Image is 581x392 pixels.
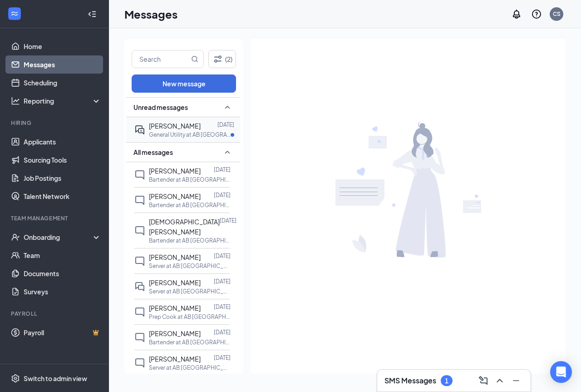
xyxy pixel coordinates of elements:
[149,192,201,200] span: [PERSON_NAME]
[149,364,231,372] p: Server at AB [GEOGRAPHIC_DATA]
[511,9,522,20] svg: Notifications
[134,225,145,236] svg: ChatInactive
[134,281,145,292] svg: DoubleChat
[149,288,231,295] p: Server at AB [GEOGRAPHIC_DATA]
[24,37,101,55] a: Home
[149,131,231,139] p: General Utility at AB [GEOGRAPHIC_DATA]
[214,328,231,336] p: [DATE]
[133,103,188,112] span: Unread messages
[214,252,231,260] p: [DATE]
[149,218,220,236] span: [DEMOGRAPHIC_DATA][PERSON_NAME]
[222,102,233,113] svg: SmallChevronUp
[212,54,223,65] svg: Filter
[214,166,231,174] p: [DATE]
[149,201,231,209] p: Bartender at AB [GEOGRAPHIC_DATA]
[10,9,19,18] svg: WorkstreamLogo
[24,74,101,92] a: Scheduling
[24,264,101,283] a: Documents
[134,332,145,343] svg: ChatInactive
[134,169,145,180] svg: ChatInactive
[149,262,231,270] p: Server at AB [GEOGRAPHIC_DATA]
[149,304,201,312] span: [PERSON_NAME]
[134,195,145,206] svg: ChatInactive
[24,283,101,301] a: Surveys
[24,96,102,105] div: Reporting
[24,133,101,151] a: Applicants
[509,373,523,388] button: Minimize
[134,357,145,368] svg: ChatInactive
[124,6,177,22] h1: Messages
[478,375,489,386] svg: ComposeMessage
[149,338,231,346] p: Bartender at AB [GEOGRAPHIC_DATA]
[24,169,101,187] a: Job Postings
[24,246,101,264] a: Team
[149,278,201,287] span: [PERSON_NAME]
[11,214,99,222] div: Team Management
[133,148,173,157] span: All messages
[149,122,201,130] span: [PERSON_NAME]
[24,151,101,169] a: Sourcing Tools
[149,237,231,244] p: Bartender at AB [GEOGRAPHIC_DATA]
[11,310,99,318] div: Payroll
[132,74,236,93] button: New message
[214,303,231,311] p: [DATE]
[134,124,145,135] svg: ActiveDoubleChat
[88,10,97,19] svg: Collapse
[492,373,507,388] button: ChevronUp
[214,278,231,285] p: [DATE]
[384,376,436,386] h3: SMS Messages
[149,329,201,337] span: [PERSON_NAME]
[11,96,20,105] svg: Analysis
[494,375,505,386] svg: ChevronUp
[11,119,99,127] div: Hiring
[217,121,234,129] p: [DATE]
[531,9,542,20] svg: QuestionInfo
[208,50,236,68] button: Filter (2)
[445,377,448,385] div: 1
[214,191,231,199] p: [DATE]
[24,323,101,342] a: PayrollCrown
[24,374,87,383] div: Switch to admin view
[511,375,522,386] svg: Minimize
[220,217,236,224] p: [DATE]
[134,256,145,267] svg: ChatInactive
[214,354,231,362] p: [DATE]
[553,10,561,18] div: CS
[550,361,572,383] div: Open Intercom Messenger
[149,355,201,363] span: [PERSON_NAME]
[24,55,101,74] a: Messages
[11,233,20,242] svg: UserCheck
[476,373,491,388] button: ComposeMessage
[11,374,20,383] svg: Settings
[149,176,231,184] p: Bartender at AB [GEOGRAPHIC_DATA]
[149,313,231,321] p: Prep Cook at AB [GEOGRAPHIC_DATA]
[24,187,101,205] a: Talent Network
[149,253,201,261] span: [PERSON_NAME]
[134,307,145,318] svg: ChatInactive
[191,55,198,63] svg: MagnifyingGlass
[222,147,233,158] svg: SmallChevronUp
[24,233,94,242] div: Onboarding
[149,167,201,175] span: [PERSON_NAME]
[132,50,189,68] input: Search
